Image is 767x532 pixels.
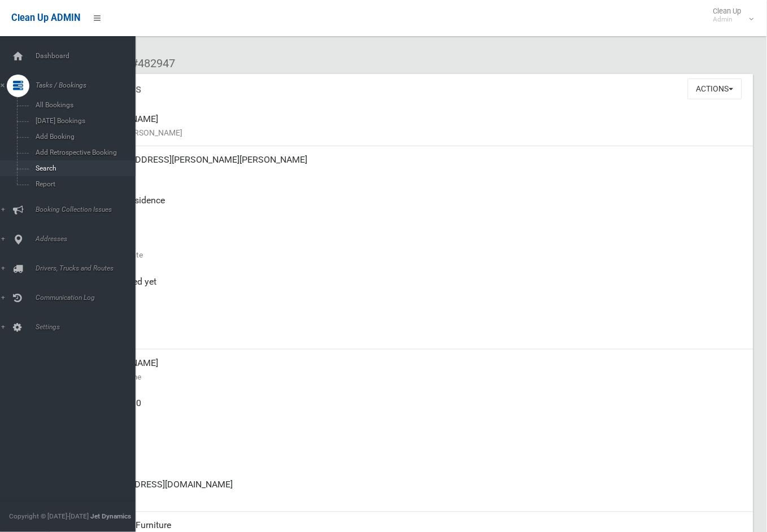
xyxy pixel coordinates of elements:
[32,180,136,188] span: Report
[688,79,742,99] button: Actions
[90,268,744,309] div: Not collected yet
[90,472,744,512] div: [EMAIL_ADDRESS][DOMAIN_NAME]
[32,264,145,272] span: Drivers, Trucks and Routes
[90,309,744,350] div: [DATE]
[90,187,744,228] div: Front of Residence
[90,390,744,431] div: 0400280110
[90,350,744,390] div: [PERSON_NAME]
[32,101,136,109] span: All Bookings
[90,431,744,472] div: None given
[32,133,136,141] span: Add Booking
[9,513,89,521] span: Copyright © [DATE]-[DATE]
[90,370,744,383] small: Contact Name
[32,294,145,302] span: Communication Log
[708,7,753,24] span: Clean Up
[90,207,744,221] small: Pickup Point
[90,146,744,187] div: [STREET_ADDRESS][PERSON_NAME][PERSON_NAME]
[32,117,136,125] span: [DATE] Bookings
[90,411,744,424] small: Mobile
[32,206,145,213] span: Booking Collection Issues
[90,329,744,343] small: Zone
[32,81,145,89] span: Tasks / Bookings
[90,289,744,302] small: Collected At
[90,248,744,261] small: Collection Date
[50,472,753,512] a: [EMAIL_ADDRESS][DOMAIN_NAME]Email
[713,15,742,24] small: Admin
[90,451,744,465] small: Landline
[32,323,145,331] span: Settings
[90,492,744,505] small: Email
[32,52,145,60] span: Dashboard
[123,53,175,74] li: #482947
[90,167,744,180] small: Address
[32,235,145,243] span: Addresses
[32,164,136,172] span: Search
[90,106,744,146] div: [PERSON_NAME]
[90,126,744,139] small: Name of [PERSON_NAME]
[90,513,131,521] strong: Jet Dynamics
[11,12,80,23] span: Clean Up ADMIN
[32,149,136,156] span: Add Retrospective Booking
[90,228,744,268] div: [DATE]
